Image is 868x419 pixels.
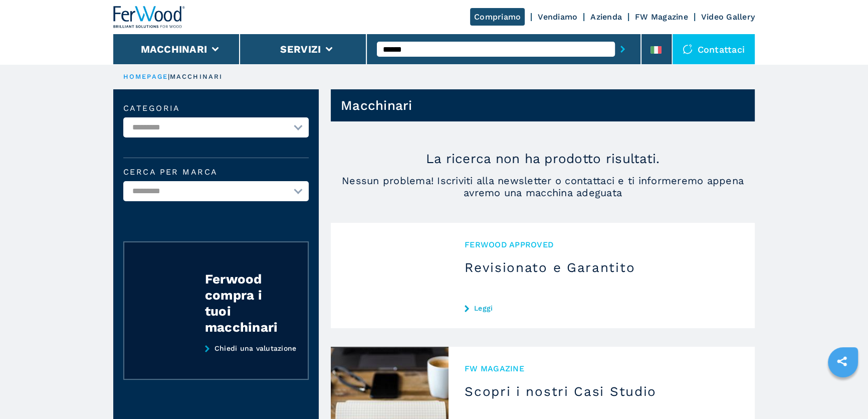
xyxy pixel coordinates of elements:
[538,12,577,22] a: Vendiamo
[331,151,755,167] p: La ricerca non ha prodotto risultati.
[683,44,693,54] img: Contattaci
[701,12,755,22] a: Video Gallery
[123,104,309,112] label: Categoria
[635,12,688,22] a: FW Magazine
[168,73,170,80] span: |
[590,12,622,22] a: Azienda
[123,168,309,176] label: Cerca per marca
[470,8,525,26] a: Compriamo
[331,223,449,328] img: Revisionato e Garantito
[205,271,288,335] div: Ferwood compra i tuoi macchinari
[465,304,739,312] a: Leggi
[123,73,168,80] a: HOMEPAGE
[113,6,185,28] img: Ferwood
[280,43,321,55] button: Servizi
[829,349,854,374] a: sharethis
[673,34,755,64] div: Contattaci
[141,43,207,55] button: Macchinari
[170,72,223,81] p: macchinari
[615,38,630,61] button: submit-button
[465,363,739,374] span: FW MAGAZINE
[341,97,412,113] h1: Macchinari
[465,259,739,275] h3: Revisionato e Garantito
[123,344,309,380] a: Chiedi una valutazione
[331,175,755,199] span: Nessun problema! Iscriviti alla newsletter o contattaci e ti informeremo appena avremo una macchi...
[465,239,739,250] span: Ferwood Approved
[465,383,739,399] h3: Scopri i nostri Casi Studio
[825,374,860,411] iframe: Chat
